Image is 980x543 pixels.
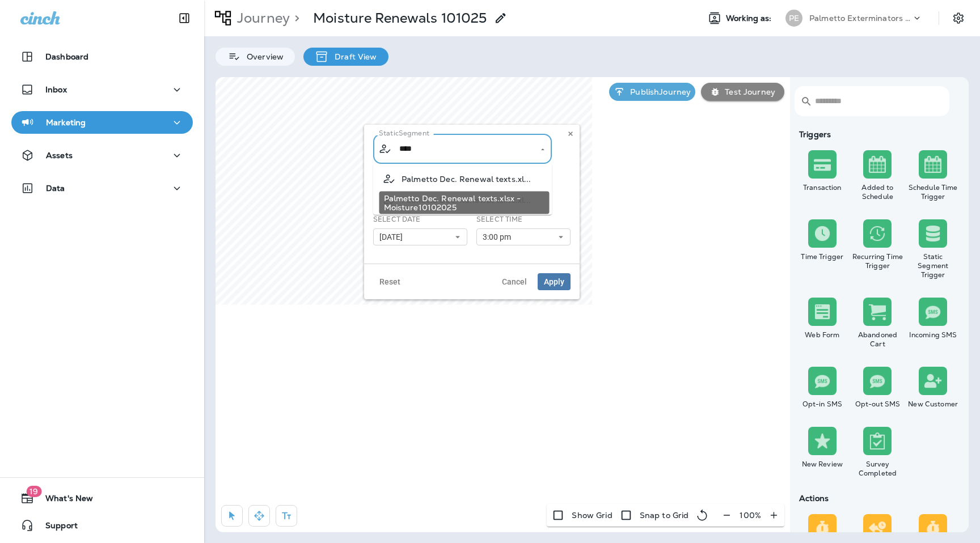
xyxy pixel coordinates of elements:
[544,278,564,286] span: Apply
[797,400,848,409] div: Opt-in SMS
[11,78,193,101] button: Inbox
[233,10,290,27] p: Journey
[373,273,407,290] button: Reset
[809,14,911,23] p: Palmetto Exterminators LLC
[852,330,903,349] div: Abandoned Cart
[852,400,903,409] div: Opt-out SMS
[797,460,848,469] div: New Review
[907,252,958,279] div: Static Segment Trigger
[379,129,429,138] p: Static Segment
[168,7,200,29] button: Collapse Sidebar
[795,130,961,139] div: Triggers
[11,487,193,510] button: 19What's New
[241,52,284,61] p: Overview
[572,511,612,520] p: Show Grid
[11,111,193,134] button: Marketing
[46,151,73,160] p: Assets
[852,460,903,478] div: Survey Completed
[379,232,407,242] span: [DATE]
[290,10,299,27] p: >
[496,273,533,290] button: Cancel
[373,215,421,224] label: Select Date
[907,400,958,409] div: New Customer
[948,8,969,28] button: Settings
[740,511,761,520] p: 100 %
[785,10,802,27] div: PE
[34,521,78,534] span: Support
[609,83,695,101] button: PublishJourney
[483,232,516,242] span: 3:00 pm
[46,118,86,127] p: Marketing
[476,215,523,224] label: Select Time
[11,177,193,200] button: Data
[502,278,527,286] span: Cancel
[402,175,531,184] span: Palmetto Dec. Renewal texts.xl...
[329,52,377,61] p: Draft View
[795,494,961,503] div: Actions
[626,87,691,96] p: Publish Journey
[379,192,550,214] div: Palmetto Dec. Renewal texts.xlsx - Moisture10102025
[907,330,958,340] div: Incoming SMS
[852,252,903,270] div: Recurring Time Trigger
[46,184,65,193] p: Data
[476,228,571,245] button: 3:00 pm
[11,45,193,68] button: Dashboard
[852,183,903,201] div: Added to Schedule
[538,145,548,155] button: Close
[313,10,487,27] p: Moisture Renewals 101025
[11,144,193,167] button: Assets
[907,183,958,201] div: Schedule Time Trigger
[797,252,848,261] div: Time Trigger
[701,83,784,101] button: Test Journey
[538,273,571,290] button: Apply
[797,330,848,340] div: Web Form
[373,228,467,245] button: [DATE]
[45,85,67,94] p: Inbox
[720,87,775,96] p: Test Journey
[797,183,848,192] div: Transaction
[726,14,774,23] span: Working as:
[34,494,93,507] span: What's New
[640,511,689,520] p: Snap to Grid
[379,278,400,286] span: Reset
[11,514,193,537] button: Support
[45,52,88,61] p: Dashboard
[26,486,41,497] span: 19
